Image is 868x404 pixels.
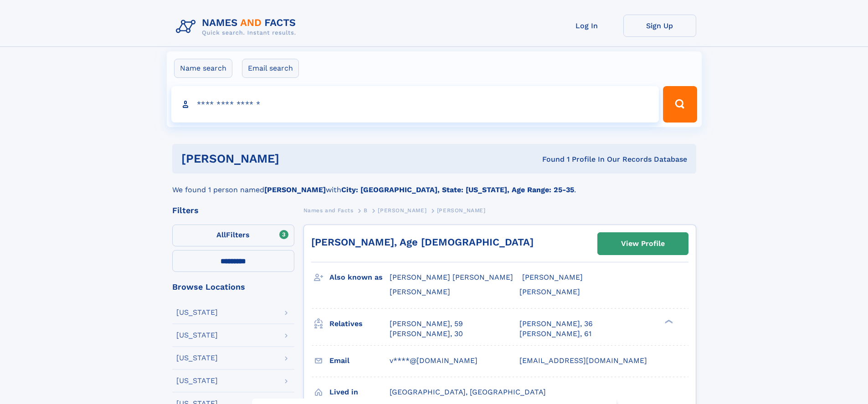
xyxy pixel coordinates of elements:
img: Logo Names and Facts [172,15,303,39]
b: City: [GEOGRAPHIC_DATA], State: [US_STATE], Age Range: 25-35 [341,185,574,194]
a: Names and Facts [303,205,354,216]
a: Log In [550,15,623,37]
div: [US_STATE] [176,354,218,362]
span: All [216,230,226,239]
a: [PERSON_NAME], 30 [390,329,463,339]
a: View Profile [598,233,688,255]
div: View Profile [621,233,665,254]
b: [PERSON_NAME] [264,185,326,194]
a: [PERSON_NAME], 36 [519,319,593,329]
h3: Lived in [329,384,390,400]
span: B [364,207,368,214]
button: Search Button [663,86,697,123]
a: [PERSON_NAME] [378,205,426,216]
h3: Email [329,353,390,368]
h3: Relatives [329,316,390,332]
div: [US_STATE] [176,377,218,384]
input: search input [171,86,659,123]
a: [PERSON_NAME], 59 [390,319,463,329]
a: Sign Up [623,15,696,37]
h3: Also known as [329,270,390,285]
a: [PERSON_NAME], 61 [519,329,591,339]
span: [PERSON_NAME] [390,287,450,296]
span: [PERSON_NAME] [437,207,486,214]
div: Found 1 Profile In Our Records Database [411,154,687,164]
div: We found 1 person named with . [172,174,696,195]
div: Browse Locations [172,283,294,291]
label: Filters [172,225,294,246]
a: B [364,205,368,216]
label: Name search [174,59,232,78]
div: [US_STATE] [176,309,218,316]
span: [PERSON_NAME] [519,287,580,296]
div: Filters [172,206,294,215]
span: [EMAIL_ADDRESS][DOMAIN_NAME] [519,356,647,365]
div: ❯ [663,318,673,324]
span: [GEOGRAPHIC_DATA], [GEOGRAPHIC_DATA] [390,388,546,396]
div: [US_STATE] [176,332,218,339]
span: [PERSON_NAME] [378,207,426,214]
span: [PERSON_NAME] [522,273,583,281]
a: [PERSON_NAME], Age [DEMOGRAPHIC_DATA] [311,236,534,248]
span: [PERSON_NAME] [PERSON_NAME] [390,273,513,281]
h1: [PERSON_NAME] [181,153,411,164]
label: Email search [242,59,299,78]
